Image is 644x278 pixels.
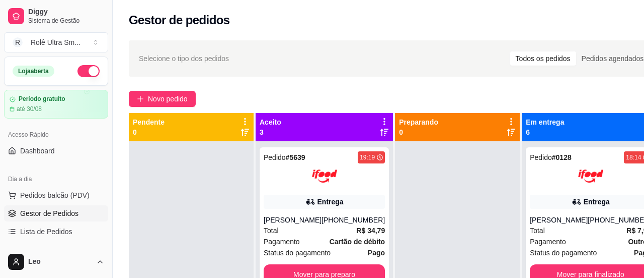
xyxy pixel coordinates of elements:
div: 19:19 [360,153,375,161]
span: Selecione o tipo dos pedidos [139,53,229,64]
div: Loja aberta [13,66,54,77]
p: 6 [526,127,564,137]
span: Pagamento [530,236,566,247]
a: Gestor de Pedidos [4,205,108,221]
p: 0 [133,127,165,137]
p: Preparando [399,117,438,127]
article: até 30/08 [17,105,42,113]
strong: # 5639 [286,153,305,161]
span: Diggy [28,8,104,17]
span: R [13,37,23,47]
span: Salão / Mesas [20,245,65,255]
div: Entrega [317,197,344,207]
span: Total [264,225,279,236]
span: Pedido [264,153,286,161]
a: Salão / Mesas [4,242,108,258]
a: Dashboard [4,143,108,159]
button: Novo pedido [129,91,196,107]
span: Leo [28,257,92,266]
button: Alterar Status [77,65,100,77]
button: Pedidos balcão (PDV) [4,187,108,203]
img: ifood [578,163,603,189]
span: Gestor de Pedidos [20,208,78,218]
p: Aceito [260,117,281,127]
div: Entrega [584,197,610,207]
div: [PHONE_NUMBER] [321,215,385,225]
strong: R$ 34,79 [356,227,385,235]
span: Total [530,225,545,236]
p: 3 [260,127,281,137]
p: 0 [399,127,438,137]
strong: Cartão de débito [330,238,385,246]
article: Período gratuito [19,95,65,103]
button: Leo [4,250,108,274]
span: plus [137,95,144,102]
div: Rolê Ultra Sm ... [31,37,80,47]
div: 18:14 [626,153,641,161]
strong: Pago [368,249,385,257]
span: Pagamento [264,236,300,247]
div: Dia a dia [4,171,108,187]
span: Status do pagamento [530,247,597,258]
p: Pendente [133,117,165,127]
strong: # 0128 [552,153,572,161]
a: DiggySistema de Gestão [4,4,108,28]
span: Status do pagamento [264,247,331,258]
div: Todos os pedidos [510,51,576,66]
button: Select a team [4,32,108,52]
span: Novo pedido [148,93,188,104]
span: Sistema de Gestão [28,17,104,25]
span: Pedidos balcão (PDV) [20,190,90,200]
a: Período gratuitoaté 30/08 [4,90,108,119]
div: Acesso Rápido [4,127,108,143]
span: Lista de Pedidos [20,227,72,237]
span: Pedido [530,153,552,161]
span: Dashboard [20,146,55,156]
a: Lista de Pedidos [4,224,108,240]
p: Em entrega [526,117,564,127]
div: [PERSON_NAME] [264,215,321,225]
div: [PERSON_NAME] [530,215,588,225]
img: ifood [312,163,337,189]
h2: Gestor de pedidos [129,12,230,28]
